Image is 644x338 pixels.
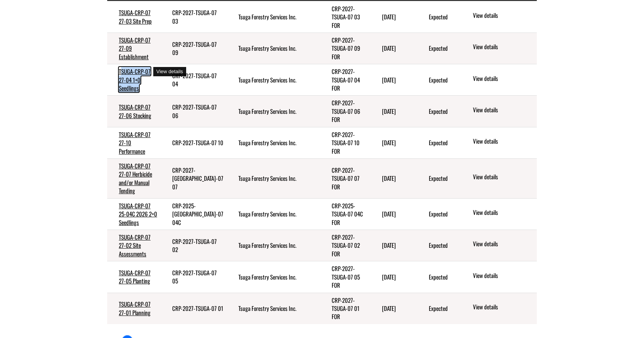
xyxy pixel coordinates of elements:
a: TSUGA-CRP-07 27-10 Performance [119,130,151,155]
td: Expected [417,127,460,158]
td: CRP-2027-TSUGA-07 06 FOR [320,96,371,127]
td: Tsuga Forestry Services Inc. [227,293,320,324]
time: [DATE] [382,304,396,312]
td: action menu [460,261,537,293]
td: 10/31/2026 [370,159,417,199]
a: View details [473,43,534,52]
time: [DATE] [382,75,396,84]
td: CRP-2027-TSUGA-07 07 [161,159,227,199]
time: [DATE] [382,107,396,115]
td: Tsuga Forestry Services Inc. [227,33,320,64]
td: CRP-2027-TSUGA-07 04 [161,64,227,96]
a: View details [473,240,534,249]
a: TSUGA-CRP-07 25-04C 2026 2+0 Seedlings [119,201,157,226]
time: [DATE] [382,209,396,218]
td: action menu [460,127,537,158]
time: [DATE] [382,174,396,182]
a: View details [473,271,534,281]
td: 10/31/2026 [370,198,417,230]
a: View details [473,208,534,218]
td: Expected [417,198,460,230]
td: Tsuga Forestry Services Inc. [227,64,320,96]
td: CRP-2027-TSUGA-07 04 FOR [320,64,371,96]
td: CRP-2027-TSUGA-07 09 [161,33,227,64]
td: CRP-2027-TSUGA-07 01 FOR [320,293,371,324]
td: CRP-2027-TSUGA-07 10 [161,127,227,158]
td: 10/31/2026 [370,127,417,158]
time: [DATE] [382,138,396,147]
a: TSUGA-CRP-07 27-09 Establishment [119,36,151,61]
td: CRP-2027-TSUGA-07 10 FOR [320,127,371,158]
td: Expected [417,261,460,293]
td: TSUGA-CRP-07 27-02 Site Assessments [107,230,161,261]
td: TSUGA-CRP-07 27-05 Planting [107,261,161,293]
td: TSUGA-CRP-07 27-06 Stocking [107,96,161,127]
td: CRP-2027-TSUGA-07 07 FOR [320,159,371,199]
td: 10/31/2026 [370,261,417,293]
a: View details [473,106,534,115]
td: 10/31/2026 [370,1,417,33]
td: action menu [460,293,537,324]
td: 10/31/2026 [370,230,417,261]
time: [DATE] [382,273,396,281]
td: 10/31/2026 [370,64,417,96]
td: Tsuga Forestry Services Inc. [227,230,320,261]
td: CRP-2027-TSUGA-07 05 [161,261,227,293]
td: Expected [417,159,460,199]
div: View details [153,67,186,77]
a: TSUGA-CRP-07 27-07 Herbicide and/or Manual Tending [119,161,152,195]
td: TSUGA-CRP-07 27-03 Site Prep [107,1,161,33]
td: TSUGA-CRP-07 27-01 Planning [107,293,161,324]
td: TSUGA-CRP-07 27-09 Establishment [107,33,161,64]
td: CRP-2027-TSUGA-07 01 [161,293,227,324]
td: CRP-2027-TSUGA-07 09 FOR [320,33,371,64]
time: [DATE] [382,241,396,249]
td: CRP-2027-TSUGA-07 06 [161,96,227,127]
td: Tsuga Forestry Services Inc. [227,261,320,293]
td: Tsuga Forestry Services Inc. [227,1,320,33]
td: Expected [417,1,460,33]
a: View details [473,11,534,21]
td: action menu [460,198,537,230]
td: Tsuga Forestry Services Inc. [227,159,320,199]
td: CRP-2027-TSUGA-07 03 [161,1,227,33]
a: TSUGA-CRP-07 27-05 Planting [119,268,151,285]
td: TSUGA-CRP-07 27-07 Herbicide and/or Manual Tending [107,159,161,199]
td: Tsuga Forestry Services Inc. [227,127,320,158]
a: TSUGA-CRP-07 27-01 Planning [119,300,151,316]
td: Expected [417,64,460,96]
td: Tsuga Forestry Services Inc. [227,198,320,230]
time: [DATE] [382,44,396,52]
a: View details [473,74,534,84]
td: 10/31/2026 [370,96,417,127]
td: TSUGA-CRP-07 27-04 1+0 Seedlings [107,64,161,96]
td: 10/31/2026 [370,33,417,64]
td: Expected [417,230,460,261]
td: action menu [460,230,537,261]
a: View details [473,303,534,312]
time: [DATE] [382,12,396,21]
a: TSUGA-CRP-07 27-02 Site Assessments [119,233,151,258]
td: Expected [417,293,460,324]
td: 8/31/2026 [370,293,417,324]
td: action menu [460,33,537,64]
a: View details [473,137,534,146]
td: CRP-2025-TSUGA-07 04C [161,198,227,230]
td: TSUGA-CRP-07 25-04C 2026 2+0 Seedlings [107,198,161,230]
a: View details [473,173,534,182]
a: TSUGA-CRP-07 27-04 1+0 Seedlings [119,67,151,92]
td: CRP-2027-TSUGA-07 03 FOR [320,1,371,33]
a: TSUGA-CRP-07 27-03 Site Prep [119,8,152,25]
td: Tsuga Forestry Services Inc. [227,96,320,127]
td: CRP-2027-TSUGA-07 02 [161,230,227,261]
td: action menu [460,159,537,199]
td: action menu [460,1,537,33]
td: Expected [417,33,460,64]
td: action menu [460,64,537,96]
td: CRP-2027-TSUGA-07 05 FOR [320,261,371,293]
td: action menu [460,96,537,127]
a: TSUGA-CRP-07 27-06 Stocking [119,103,151,119]
td: Expected [417,96,460,127]
td: TSUGA-CRP-07 27-10 Performance [107,127,161,158]
td: CRP-2025-TSUGA-07 04C FOR [320,198,371,230]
